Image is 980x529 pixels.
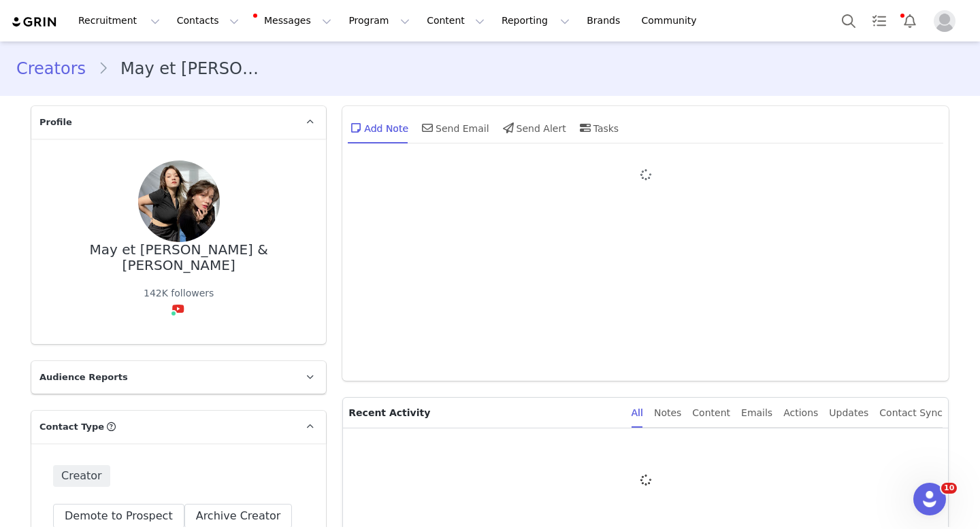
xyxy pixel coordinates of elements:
button: Messages [248,5,340,36]
a: Community [634,5,711,36]
span: 10 [941,483,957,494]
span: Profile [39,116,72,129]
button: Program [340,5,418,36]
button: Reporting [493,5,578,36]
div: 142K followers [144,286,214,301]
button: Recruitment [70,5,168,36]
button: Archive Creator [184,504,293,528]
div: Emails [741,398,772,428]
a: Tasks [864,5,894,36]
a: Brands [578,5,632,36]
button: Notifications [895,5,925,36]
iframe: Intercom live chat [913,483,946,515]
button: Profile [926,10,969,32]
span: Audience Reports [39,371,128,384]
span: Contact Type [39,420,104,434]
button: Demote to Prospect [53,504,184,528]
button: Content [419,5,493,36]
button: Search [834,5,864,36]
div: Content [692,398,730,428]
button: Contacts [169,5,247,36]
div: Actions [783,398,818,428]
a: Creators [16,56,98,81]
img: placeholder-profile.jpg [934,10,955,32]
div: Add Note [348,112,408,144]
span: Creator [53,465,110,487]
div: Send Alert [500,112,566,144]
img: grin logo [11,16,59,29]
div: May et [PERSON_NAME] & [PERSON_NAME] [53,242,304,273]
div: Updates [829,398,868,428]
div: Send Email [419,112,489,144]
div: Contact Sync [879,398,943,428]
div: All [632,398,643,428]
div: Tasks [577,112,619,144]
div: Notes [654,398,681,428]
p: Recent Activity [348,398,620,428]
img: d81f0c01-58a0-460b-8b26-4095a625c22a--s.jpg [138,160,220,242]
